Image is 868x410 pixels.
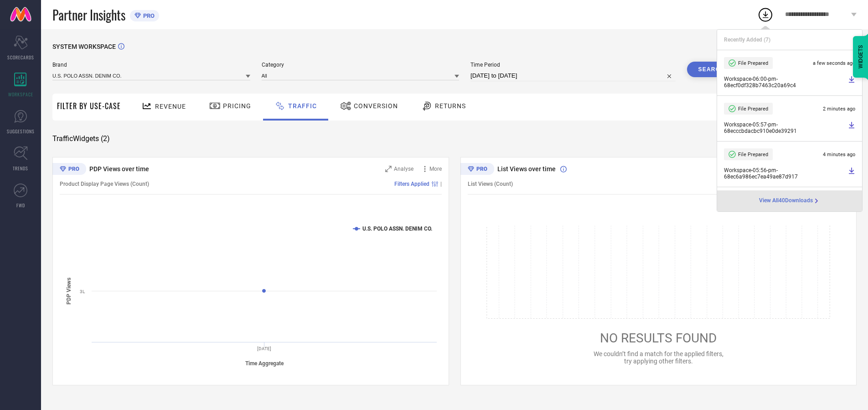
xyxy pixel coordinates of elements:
[724,121,846,134] span: Workspace - 05:57-pm - 68ecccbdacbc910e0de39291
[288,102,317,110] span: Traffic
[600,331,717,346] span: NO RESULTS FOUND
[257,346,271,351] text: [DATE]
[354,102,398,110] span: Conversion
[848,167,855,180] a: Download
[848,121,855,134] a: Download
[738,60,768,66] span: File Prepared
[724,37,770,43] span: Recently Added ( 7 )
[823,152,855,158] span: 4 minutes ago
[497,165,556,173] span: List Views over time
[687,62,736,77] button: Search
[468,181,513,187] span: List Views (Count)
[759,197,813,205] span: View All 40 Downloads
[738,106,768,112] span: File Prepared
[823,106,855,112] span: 2 minutes ago
[724,76,846,89] span: Workspace - 06:00-pm - 68ecf0df328b7463c20a69c4
[52,43,116,50] span: SYSTEM WORKSPACE
[394,181,429,187] span: Filters Applied
[52,5,125,24] span: Partner Insights
[57,100,121,111] span: Filter By Use-Case
[7,54,34,61] span: SCORECARDS
[52,134,110,143] span: Traffic Widgets ( 2 )
[245,360,284,367] tspan: Time Aggregate
[738,152,768,158] span: File Prepared
[7,128,35,135] span: SUGGESTIONS
[759,197,820,205] div: Open download page
[52,62,250,68] span: Brand
[470,62,676,68] span: Time Period
[460,163,494,177] div: Premium
[52,163,86,177] div: Premium
[757,6,774,23] div: Open download list
[385,166,392,172] svg: Zoom
[155,103,186,110] span: Revenue
[440,181,442,187] span: |
[759,197,820,205] a: View All40Downloads
[89,165,149,173] span: PDP Views over time
[223,102,251,110] span: Pricing
[8,91,33,98] span: WORKSPACE
[470,70,676,81] input: Select time period
[435,102,466,110] span: Returns
[594,350,723,365] span: We couldn’t find a match for the applied filters, try applying other filters.
[13,165,28,172] span: TRENDS
[80,289,85,294] text: 3L
[724,167,846,180] span: Workspace - 05:56-pm - 68ec6a986ec7ea49ae87d917
[262,62,460,68] span: Category
[429,166,442,172] span: More
[394,166,413,172] span: Analyse
[848,76,855,89] a: Download
[60,181,149,187] span: Product Display Page Views (Count)
[141,12,155,19] span: PRO
[66,278,72,305] tspan: PDP Views
[813,60,855,66] span: a few seconds ago
[16,202,25,209] span: FWD
[362,226,432,232] text: U.S. POLO ASSN. DENIM CO.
